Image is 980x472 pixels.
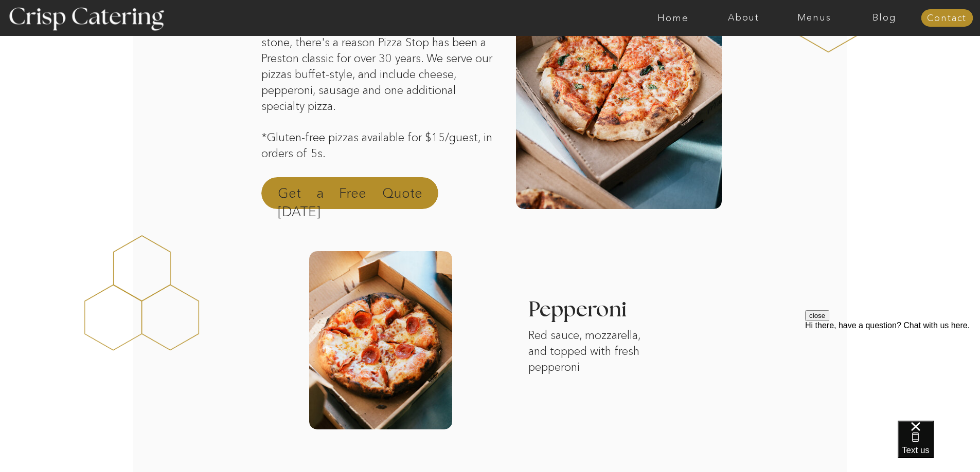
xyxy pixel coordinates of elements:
[708,13,779,23] a: About
[528,328,660,376] p: Red sauce, mozzarella, and topped with fresh pepperoni
[779,13,849,23] a: Menus
[638,13,708,23] a: Home
[278,184,422,209] a: Get a Free Quote [DATE]
[921,13,973,24] a: Contact
[898,421,980,472] iframe: podium webchat widget bubble
[805,310,980,433] iframe: podium webchat widget prompt
[528,299,716,348] h3: Pepperoni
[849,13,920,23] a: Blog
